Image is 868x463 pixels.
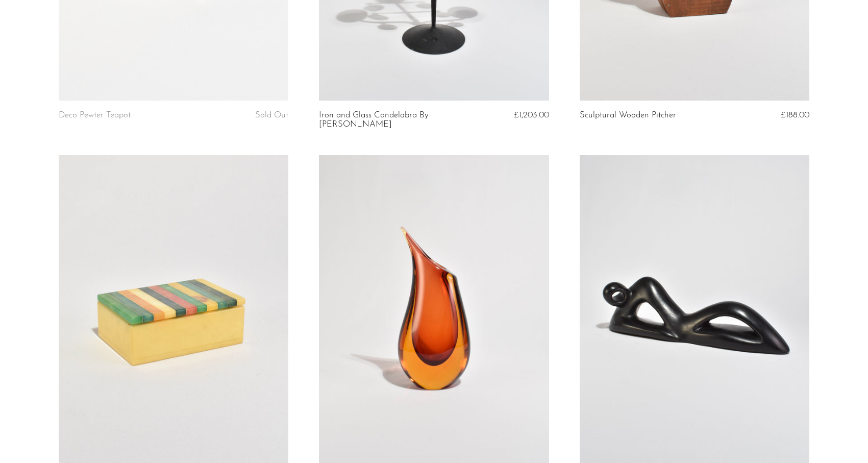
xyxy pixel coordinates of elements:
span: £1,203.00 [514,111,549,119]
span: £188.00 [781,111,809,119]
a: Sculptural Wooden Pitcher [580,111,676,120]
a: Deco Pewter Teapot [59,111,131,120]
a: Iron and Glass Candelabra By [PERSON_NAME] [319,111,474,130]
span: Sold Out [255,111,288,119]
